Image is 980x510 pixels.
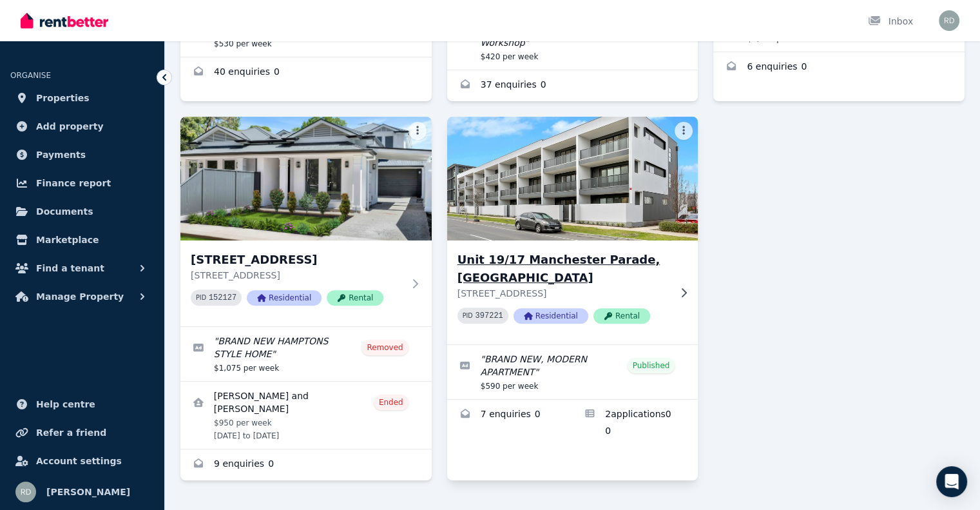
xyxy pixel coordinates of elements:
span: Add property [36,119,104,134]
small: PID [463,312,473,319]
span: [PERSON_NAME] [46,484,130,500]
a: Unit 19/17 Manchester Parade, LightsviewUnit 19/17 Manchester Parade, [GEOGRAPHIC_DATA][STREET_AD... [447,117,698,344]
span: ORGANISE [10,71,51,80]
img: Robert De Donatis [939,10,959,31]
h3: Unit 19/17 Manchester Parade, [GEOGRAPHIC_DATA] [457,251,670,287]
a: Properties [10,85,154,111]
span: Finance report [36,175,111,191]
a: Refer a friend [10,420,154,446]
span: Payments [36,147,86,162]
div: Open Intercom Messenger [936,466,967,497]
span: Manage Property [36,289,124,304]
a: Finance report [10,170,154,196]
span: Find a tenant [36,260,104,276]
a: Edit listing: BRAND NEW HAMPTONS STYLE HOME [180,327,432,381]
code: 152127 [209,293,236,302]
a: 123B Third Avenue, ROYSTON PARK[STREET_ADDRESS][STREET_ADDRESS]PID 152127ResidentialRental [180,117,432,326]
a: Enquiries for 123A Third Avenue, Royston Park [713,52,965,83]
img: RentBetter [21,11,108,30]
button: More options [408,122,427,140]
a: View details for Sally and Khaled Knayfati [180,382,432,449]
p: [STREET_ADDRESS] [191,269,403,282]
a: Documents [10,199,154,224]
span: Residential [247,290,322,306]
button: More options [675,122,693,140]
span: Refer a friend [36,425,106,440]
a: Marketplace [10,227,154,253]
a: Edit listing: BRAND NEW, MODERN APARTMENT [447,345,698,399]
span: Rental [327,290,383,306]
button: Find a tenant [10,255,154,281]
span: Rental [593,308,650,324]
a: Enquiries for 3 Blanche Street, Ridgehaven [180,57,432,88]
img: Unit 19/17 Manchester Parade, Lightsview [441,113,704,244]
span: Help centre [36,397,95,412]
code: 397221 [476,311,503,320]
a: Enquiries for 123B Third Avenue, ROYSTON PARK [180,449,432,480]
a: Payments [10,142,154,168]
img: Robert De Donatis [15,482,36,502]
a: Enquiries for Unit 19/17 Manchester Parade, Lightsview [447,400,573,447]
span: Residential [514,308,588,324]
small: PID [196,294,206,301]
span: Marketplace [36,232,99,248]
h3: [STREET_ADDRESS] [191,251,403,269]
a: Account settings [10,448,154,474]
span: Properties [36,90,90,106]
a: Applications for Unit 19/17 Manchester Parade, Lightsview [572,400,698,447]
span: Documents [36,204,93,219]
img: 123B Third Avenue, ROYSTON PARK [180,117,432,240]
div: Inbox [868,15,913,28]
button: Manage Property [10,284,154,309]
a: Add property [10,113,154,139]
a: Help centre [10,391,154,417]
span: Account settings [36,453,122,469]
a: Enquiries for 8 Ross Street, Paralowie [447,70,698,101]
p: [STREET_ADDRESS] [457,287,670,300]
